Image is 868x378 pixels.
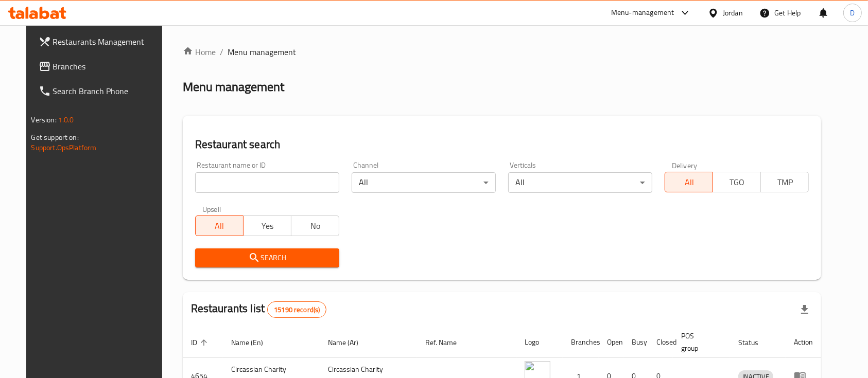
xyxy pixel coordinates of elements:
a: Restaurants Management [30,29,171,54]
span: Search [203,251,331,264]
input: Search for restaurant name or ID.. [195,172,339,193]
span: Name (Ar) [328,336,372,349]
span: Get support on: [31,131,79,144]
span: Branches [53,60,163,73]
button: All [195,215,244,236]
th: Open [599,327,623,358]
a: Search Branch Phone [30,79,171,103]
div: All [352,172,496,193]
h2: Restaurant search [195,137,809,152]
th: Branches [563,327,599,358]
span: TGO [717,175,757,190]
button: No [291,215,339,236]
nav: breadcrumb [183,46,822,58]
span: 15190 record(s) [268,305,326,315]
span: D [850,7,855,19]
span: Search Branch Phone [53,85,163,97]
span: 1.0.0 [58,113,74,127]
button: TGO [713,172,761,192]
a: Home [183,46,216,58]
span: Yes [248,219,287,233]
div: All [508,172,652,193]
span: Status [738,336,772,349]
span: No [296,219,335,233]
h2: Menu management [183,79,284,95]
span: Name (En) [231,336,276,349]
div: Export file [792,297,817,322]
a: Branches [30,54,171,79]
button: TMP [760,172,809,192]
th: Busy [623,327,648,358]
span: All [200,219,239,233]
span: ID [191,336,211,349]
span: All [669,175,709,190]
span: Ref. Name [425,336,470,349]
th: Logo [516,327,563,358]
h2: Restaurants list [191,301,327,318]
label: Upsell [202,205,221,212]
li: / [220,46,223,58]
label: Delivery [672,161,698,169]
div: Menu-management [611,7,674,19]
div: Total records count [267,301,326,318]
span: Restaurants Management [53,35,163,48]
span: Version: [31,113,57,127]
th: Closed [648,327,673,358]
button: All [665,172,713,192]
button: Yes [243,215,291,236]
div: Jordan [723,7,743,19]
button: Search [195,248,339,267]
span: POS group [681,330,718,354]
a: Support.OpsPlatform [31,141,97,154]
span: Menu management [228,46,296,58]
span: TMP [765,175,805,190]
th: Action [786,327,821,358]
